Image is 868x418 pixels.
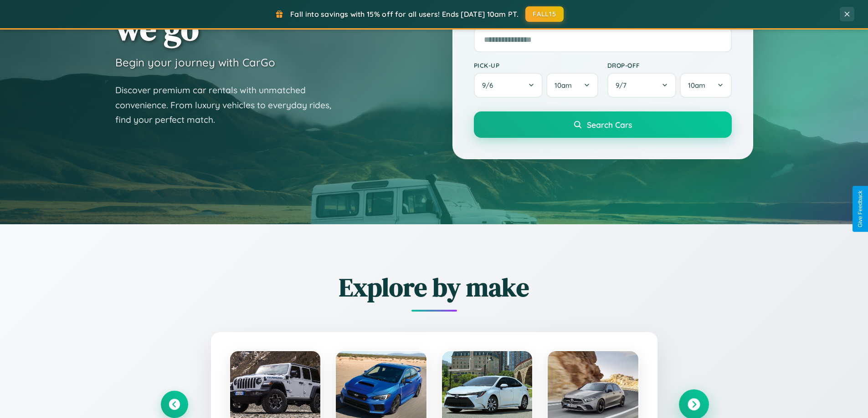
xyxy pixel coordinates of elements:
[525,6,564,22] button: FALL15
[482,81,498,90] span: 9 / 6
[607,61,732,69] label: Drop-off
[474,111,732,138] button: Search Cars
[115,55,275,69] h3: Begin your journey with CarGo
[857,191,863,227] div: Give Feedback
[688,81,705,90] span: 10am
[616,81,631,90] span: 9 / 7
[290,10,519,19] span: Fall into savings with 15% off for all users! Ends [DATE] 10am PT.
[555,81,572,90] span: 10am
[587,120,632,130] span: Search Cars
[161,270,708,305] h2: Explore by make
[546,73,598,98] button: 10am
[474,61,598,69] label: Pick-up
[474,73,543,98] button: 9/6
[115,83,343,127] p: Discover premium car rentals with unmatched convenience. From luxury vehicles to everyday rides, ...
[680,73,731,98] button: 10am
[607,73,677,98] button: 9/7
